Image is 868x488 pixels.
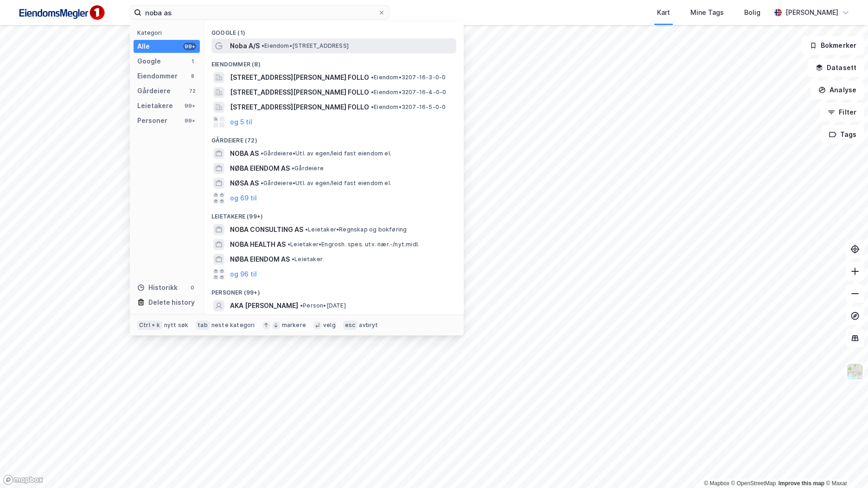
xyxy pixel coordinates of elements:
[300,302,303,309] span: •
[261,150,263,157] span: •
[137,282,178,293] div: Historikk
[183,117,196,124] div: 99+
[744,7,760,18] div: Bolig
[137,100,173,111] div: Leietakere
[189,72,196,80] div: 8
[3,475,44,485] a: Mapbox homepage
[371,74,446,81] span: Eiendom • 3207-16-3-0-0
[183,102,196,109] div: 99+
[196,321,210,330] div: tab
[137,115,167,126] div: Personer
[230,269,257,280] button: og 96 til
[164,321,189,329] div: nytt søk
[821,125,864,144] button: Tags
[287,241,419,248] span: Leietaker • Engrosh. spes. utv. nær.-/nyt.midl.
[802,36,864,55] button: Bokmerker
[230,102,369,113] span: [STREET_ADDRESS][PERSON_NAME] FOLLO
[189,284,196,291] div: 0
[292,165,294,172] span: •
[261,180,263,186] span: •
[731,480,776,487] a: OpenStreetMap
[820,103,864,122] button: Filter
[323,321,336,329] div: velg
[183,43,196,50] div: 99+
[262,42,349,50] span: Eiendom • [STREET_ADDRESS]
[282,321,306,329] div: markere
[822,443,868,488] div: Kontrollprogram for chat
[371,103,446,111] span: Eiendom • 3207-16-5-0-0
[137,56,161,67] div: Google
[204,205,464,222] div: Leietakere (99+)
[204,53,464,70] div: Eiendommer (8)
[292,165,324,172] span: Gårdeiere
[287,241,290,248] span: •
[230,116,252,128] button: og 5 til
[846,363,864,380] img: Z
[137,29,200,36] div: Kategori
[371,74,374,81] span: •
[204,129,464,146] div: Gårdeiere (72)
[300,302,346,309] span: Person • [DATE]
[261,150,391,157] span: Gårdeiere • Utl. av egen/leid fast eiendom el.
[230,193,257,204] button: og 69 til
[704,480,729,487] a: Mapbox
[343,321,357,330] div: esc
[230,239,286,250] span: NOBA HEALTH AS
[371,89,446,96] span: Eiendom • 3207-16-4-0-0
[230,40,260,51] span: Noba A/S
[230,163,290,174] span: NØBA EIENDOM AS
[204,282,464,298] div: Personer (99+)
[292,256,294,263] span: •
[189,58,196,65] div: 1
[230,148,259,159] span: NOBA AS
[822,443,868,488] iframe: Chat Widget
[371,103,374,110] span: •
[230,254,290,265] span: NØBA EIENDOM AS
[262,42,264,49] span: •
[808,58,864,77] button: Datasett
[137,71,178,82] div: Eiendommer
[785,7,838,18] div: [PERSON_NAME]
[15,2,108,23] img: F4PB6Px+NJ5v8B7XTbfpPpyloAAAAASUVORK5CYII=
[261,180,391,187] span: Gårdeiere • Utl. av egen/leid fast eiendom el.
[137,85,171,96] div: Gårdeiere
[137,41,150,52] div: Alle
[189,87,196,95] div: 72
[292,256,323,263] span: Leietaker
[148,297,195,308] div: Delete history
[690,7,724,18] div: Mine Tags
[657,7,670,18] div: Kart
[137,321,162,330] div: Ctrl + k
[371,89,374,96] span: •
[305,226,407,233] span: Leietaker • Regnskap og bokføring
[359,321,378,329] div: avbryt
[230,300,298,311] span: AKA [PERSON_NAME]
[211,321,255,329] div: neste kategori
[230,87,369,98] span: [STREET_ADDRESS][PERSON_NAME] FOLLO
[305,226,308,233] span: •
[230,72,369,83] span: [STREET_ADDRESS][PERSON_NAME] FOLLO
[204,22,464,39] div: Google (1)
[779,480,824,487] a: Improve this map
[230,224,303,235] span: NOBA CONSULTING AS
[141,6,378,19] input: Søk på adresse, matrikkel, gårdeiere, leietakere eller personer
[811,81,864,99] button: Analyse
[230,178,259,189] span: NØSA AS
